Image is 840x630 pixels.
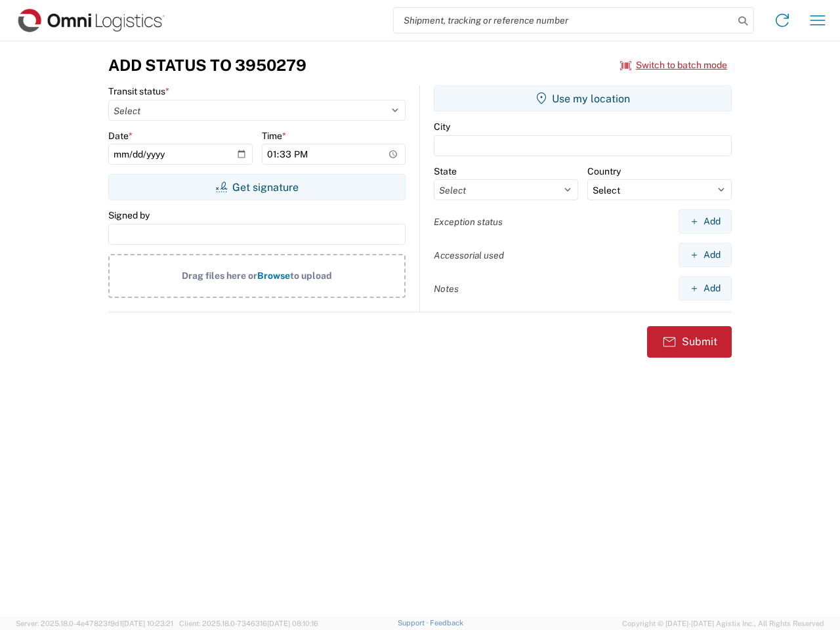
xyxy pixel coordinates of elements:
[620,54,727,76] button: Switch to batch mode
[122,619,173,627] span: [DATE] 10:23:21
[394,8,734,33] input: Shipment, tracking or reference number
[257,270,290,281] span: Browse
[434,283,459,295] label: Notes
[679,209,732,234] button: Add
[647,326,732,358] button: Submit
[290,270,332,281] span: to upload
[434,165,457,177] label: State
[430,619,463,627] a: Feedback
[679,243,732,267] button: Add
[434,249,504,261] label: Accessorial used
[108,85,169,97] label: Transit status
[16,619,173,627] span: Server: 2025.18.0-4e47823f9d1
[434,216,503,228] label: Exception status
[398,619,430,627] a: Support
[262,130,286,142] label: Time
[267,619,318,627] span: [DATE] 08:10:16
[108,174,406,200] button: Get signature
[179,619,318,627] span: Client: 2025.18.0-7346316
[434,85,732,112] button: Use my location
[622,618,824,629] span: Copyright © [DATE]-[DATE] Agistix Inc., All Rights Reserved
[587,165,621,177] label: Country
[182,270,257,281] span: Drag files here or
[434,121,450,133] label: City
[108,56,306,75] h3: Add Status to 3950279
[679,276,732,301] button: Add
[108,130,133,142] label: Date
[108,209,150,221] label: Signed by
